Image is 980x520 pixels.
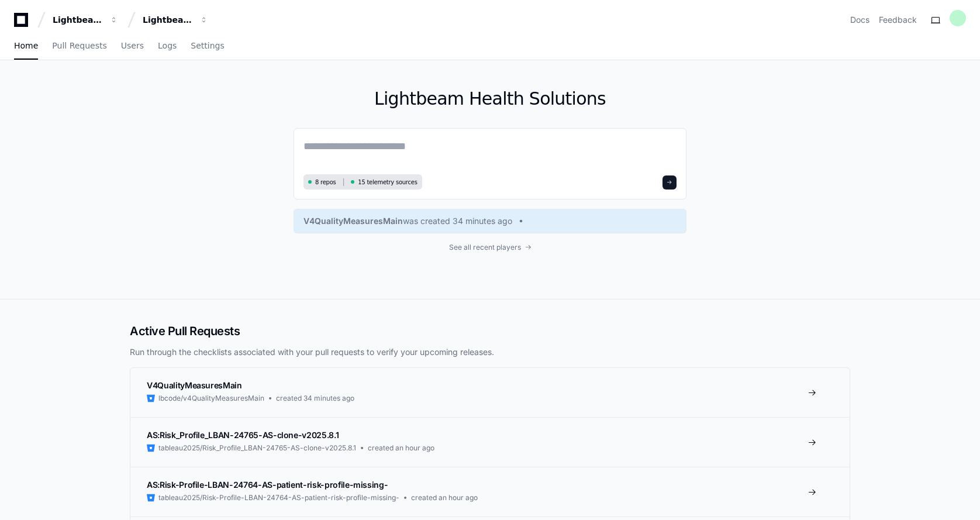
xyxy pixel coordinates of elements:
[130,346,850,358] p: Run through the checklists associated with your pull requests to verify your upcoming releases.
[158,443,356,453] span: tableau2025/Risk_Profile_LBAN-24765-AS-clone-v2025.8.1
[52,42,106,49] span: Pull Requests
[158,33,177,60] a: Logs
[294,243,686,252] a: See all recent players
[403,215,512,227] span: was created 34 minutes ago
[14,33,38,60] a: Home
[368,443,434,453] span: created an hour ago
[411,493,478,502] span: created an hour ago
[879,14,917,26] button: Feedback
[276,394,354,403] span: created 34 minutes ago
[303,215,403,227] span: V4QualityMeasuresMain
[147,480,388,490] span: AS:Risk-Profile-LBAN-24764-AS-patient-risk-profile-missing-
[294,88,686,109] h1: Lightbeam Health Solutions
[147,430,339,440] span: AS:Risk_Profile_LBAN-24765-AS-clone-v2025.8.1
[14,42,38,49] span: Home
[191,33,224,60] a: Settings
[143,14,193,26] div: Lightbeam Health Solutions
[358,178,417,187] span: 15 telemetry sources
[53,14,103,26] div: Lightbeam Health
[52,33,106,60] a: Pull Requests
[130,467,850,516] a: AS:Risk-Profile-LBAN-24764-AS-patient-risk-profile-missing-tableau2025/Risk-Profile-LBAN-24764-AS...
[850,14,869,26] a: Docs
[191,42,224,49] span: Settings
[315,178,336,187] span: 8 repos
[121,42,144,49] span: Users
[130,368,850,417] a: V4QualityMeasuresMainlbcode/v4QualityMeasuresMaincreated 34 minutes ago
[138,9,213,30] button: Lightbeam Health Solutions
[158,394,264,403] span: lbcode/v4QualityMeasuresMain
[130,417,850,467] a: AS:Risk_Profile_LBAN-24765-AS-clone-v2025.8.1tableau2025/Risk_Profile_LBAN-24765-AS-clone-v2025.8...
[48,9,123,30] button: Lightbeam Health
[158,493,399,502] span: tableau2025/Risk-Profile-LBAN-24764-AS-patient-risk-profile-missing-
[303,215,677,227] a: V4QualityMeasuresMainwas created 34 minutes ago
[147,380,242,390] span: V4QualityMeasuresMain
[158,42,177,49] span: Logs
[449,243,521,252] span: See all recent players
[121,33,144,60] a: Users
[130,323,850,339] h2: Active Pull Requests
